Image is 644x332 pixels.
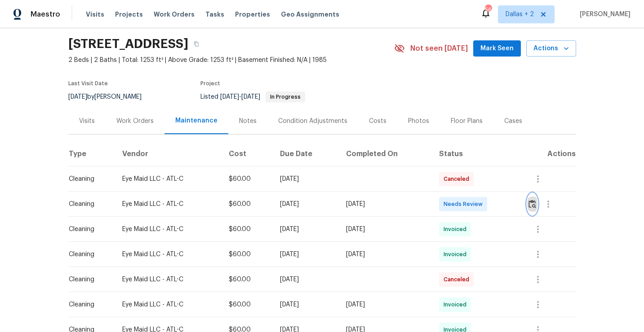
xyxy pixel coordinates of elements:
[229,225,266,234] div: $60.00
[432,141,520,166] th: Status
[229,275,266,284] div: $60.00
[68,94,87,100] span: [DATE]
[68,56,394,65] span: 2 Beds | 2 Baths | Total: 1253 ft² | Above Grade: 1253 ft² | Basement Finished: N/A | 1985
[205,11,224,17] span: Tasks
[504,117,522,126] div: Cases
[526,40,576,57] button: Actions
[68,81,108,86] span: Last Visit Date
[69,300,108,309] div: Cleaning
[116,117,154,126] div: Work Orders
[444,200,486,209] span: Needs Review
[280,250,332,259] div: [DATE]
[346,300,425,309] div: [DATE]
[576,10,631,19] span: [PERSON_NAME]
[69,175,108,183] div: Cleaning
[473,40,521,57] button: Mark Seen
[200,94,305,100] span: Listed
[485,5,491,14] div: 56
[86,10,104,19] span: Visits
[266,94,304,100] span: In Progress
[175,116,218,125] div: Maintenance
[451,117,483,126] div: Floor Plans
[220,94,260,100] span: -
[480,43,514,54] span: Mark Seen
[527,193,537,215] button: Review Icon
[408,117,429,126] div: Photos
[122,300,214,309] div: Eye Maid LLC - ATL-C
[200,81,220,86] span: Project
[533,43,569,54] span: Actions
[444,250,470,259] span: Invoiced
[444,275,473,284] span: Canceled
[69,275,108,284] div: Cleaning
[239,117,257,126] div: Notes
[68,39,188,48] h2: [STREET_ADDRESS]
[346,250,425,259] div: [DATE]
[280,275,332,284] div: [DATE]
[69,250,108,259] div: Cleaning
[79,117,95,126] div: Visits
[188,36,204,52] button: Copy Address
[68,92,152,102] div: by [PERSON_NAME]
[346,225,425,234] div: [DATE]
[278,117,347,126] div: Condition Adjustments
[229,250,266,259] div: $60.00
[444,225,470,234] span: Invoiced
[154,10,195,19] span: Work Orders
[122,200,214,209] div: Eye Maid LLC - ATL-C
[235,10,270,19] span: Properties
[122,175,214,183] div: Eye Maid LLC - ATL-C
[122,250,214,259] div: Eye Maid LLC - ATL-C
[122,225,214,234] div: Eye Maid LLC - ATL-C
[69,225,108,234] div: Cleaning
[280,300,332,309] div: [DATE]
[410,44,468,53] span: Not seen [DATE]
[68,141,115,166] th: Type
[115,141,222,166] th: Vendor
[280,225,332,234] div: [DATE]
[222,141,273,166] th: Cost
[444,175,473,183] span: Canceled
[122,275,214,284] div: Eye Maid LLC - ATL-C
[346,200,425,209] div: [DATE]
[229,175,266,183] div: $60.00
[229,200,266,209] div: $60.00
[520,141,576,166] th: Actions
[529,200,536,208] img: Review Icon
[444,300,470,309] span: Invoiced
[339,141,432,166] th: Completed On
[369,117,386,126] div: Costs
[280,200,332,209] div: [DATE]
[273,141,339,166] th: Due Date
[31,10,60,19] span: Maestro
[220,94,239,100] span: [DATE]
[281,10,339,19] span: Geo Assignments
[280,175,332,183] div: [DATE]
[115,10,143,19] span: Projects
[506,10,534,19] span: Dallas + 2
[229,300,266,309] div: $60.00
[69,200,108,209] div: Cleaning
[241,94,260,100] span: [DATE]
